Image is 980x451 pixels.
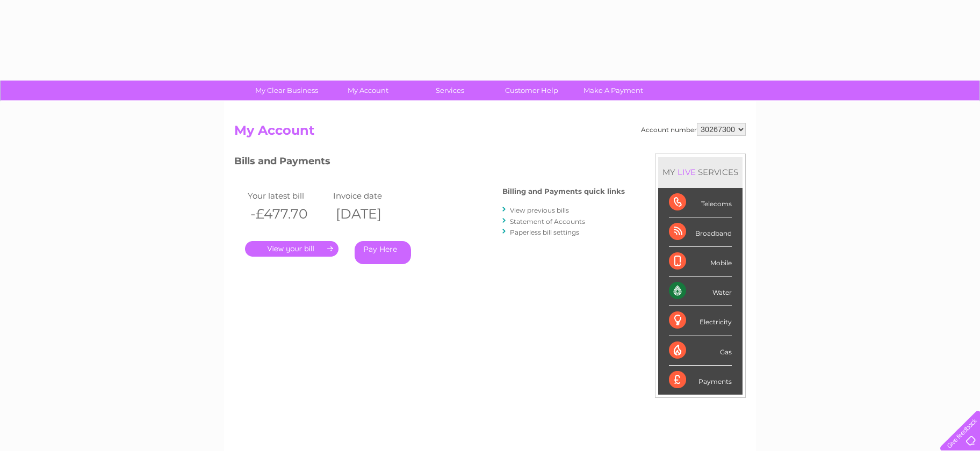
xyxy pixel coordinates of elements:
[330,203,416,225] th: [DATE]
[245,241,338,257] a: .
[242,81,331,100] a: My Clear Business
[641,123,746,136] div: Account number
[669,247,732,277] div: Mobile
[487,81,576,100] a: Customer Help
[669,306,732,336] div: Electricity
[330,188,416,203] td: Invoice date
[355,241,411,264] a: Pay Here
[510,217,585,225] a: Statement of Accounts
[234,123,746,143] h2: My Account
[245,203,330,225] th: -£477.70
[324,81,413,100] a: My Account
[669,336,732,366] div: Gas
[669,217,732,247] div: Broadband
[658,157,743,187] div: MY SERVICES
[234,154,625,172] h3: Bills and Payments
[569,81,658,100] a: Make A Payment
[669,366,732,395] div: Payments
[675,167,698,177] div: LIVE
[510,206,569,214] a: View previous bills
[406,81,494,100] a: Services
[669,188,732,217] div: Telecoms
[245,188,330,203] td: Your latest bill
[510,228,579,236] a: Paperless bill settings
[502,187,625,195] h4: Billing and Payments quick links
[669,277,732,306] div: Water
